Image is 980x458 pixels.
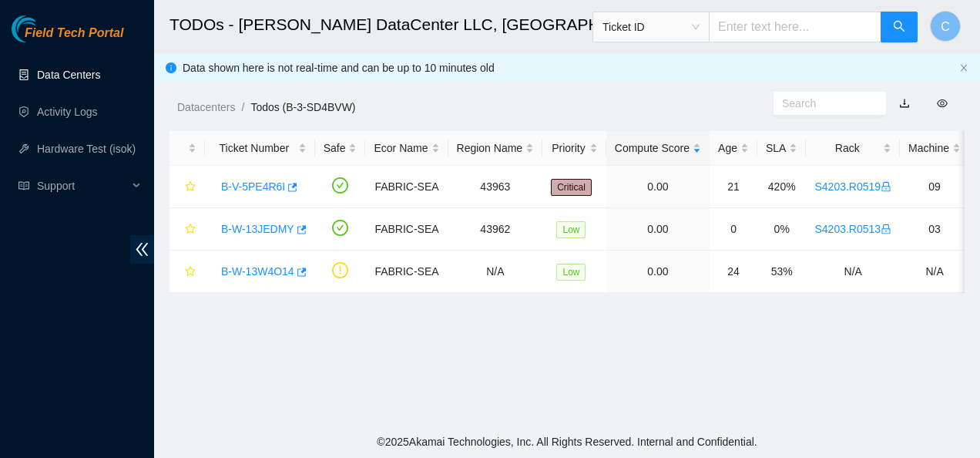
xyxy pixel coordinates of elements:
[18,180,29,191] span: read
[221,265,294,278] a: B-W-13W4O14
[806,251,900,293] td: N/A
[899,97,910,109] a: download
[12,15,78,42] img: Akamai Technologies
[178,174,196,199] button: star
[332,220,348,236] span: check-circle
[365,166,448,208] td: FABRIC-SEA
[900,166,969,208] td: 09
[900,208,969,251] td: 03
[185,181,196,194] span: star
[930,11,961,42] button: C
[900,251,969,293] td: N/A
[937,98,948,109] span: eye
[37,170,128,201] span: Support
[606,251,710,293] td: 0.00
[185,224,196,236] span: star
[448,251,543,293] td: N/A
[814,223,891,235] a: S4203.R0513lock
[178,217,196,241] button: star
[710,166,757,208] td: 21
[893,20,905,35] span: search
[130,235,154,264] span: double-left
[221,223,294,235] a: B-W-13JEDMY
[12,28,123,48] a: Akamai TechnologiesField Tech Portal
[25,26,123,41] span: Field Tech Portal
[782,95,865,112] input: Search
[365,251,448,293] td: FABRIC-SEA
[332,262,348,278] span: exclamation-circle
[710,208,757,251] td: 0
[448,208,543,251] td: 43962
[709,12,881,42] input: Enter text here...
[250,101,355,113] a: Todos (B-3-SD4BVW)
[177,101,235,113] a: Datacenters
[37,143,136,155] a: Hardware Test (isok)
[556,264,586,281] span: Low
[37,106,98,118] a: Activity Logs
[757,208,806,251] td: 0%
[606,166,710,208] td: 0.00
[178,259,196,284] button: star
[888,91,921,116] button: download
[37,69,100,81] a: Data Centers
[757,166,806,208] td: 420%
[332,177,348,194] span: check-circle
[710,251,757,293] td: 24
[959,63,968,73] button: close
[551,179,592,196] span: Critical
[602,15,700,39] span: Ticket ID
[154,426,980,458] footer: © 2025 Akamai Technologies, Inc. All Rights Reserved. Internal and Confidential.
[881,224,891,234] span: lock
[241,101,244,113] span: /
[221,180,285,193] a: B-V-5PE4R6I
[881,181,891,192] span: lock
[556,221,586,238] span: Low
[814,180,891,193] a: S4203.R0519lock
[448,166,543,208] td: 43963
[185,266,196,278] span: star
[757,251,806,293] td: 53%
[959,63,968,72] span: close
[941,17,950,36] span: C
[881,12,918,42] button: search
[365,208,448,251] td: FABRIC-SEA
[606,208,710,251] td: 0.00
